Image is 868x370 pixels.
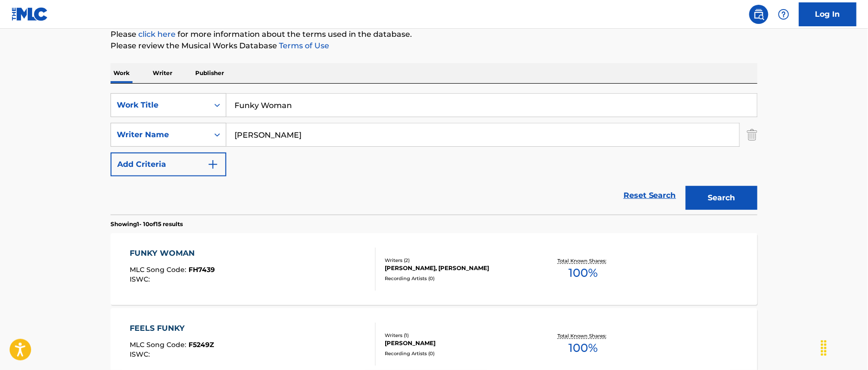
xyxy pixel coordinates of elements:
[207,159,219,170] img: 9d2ae6d4665cec9f34b9.svg
[189,340,214,349] span: F5249Z
[385,350,529,357] div: Recording Artists ( 0 )
[385,257,529,264] div: Writers ( 2 )
[130,323,214,334] div: FEELS FUNKY
[130,275,153,283] span: ISWC :
[138,30,176,39] a: click here
[799,2,857,26] a: Log In
[111,29,757,40] p: Please for more information about the terms used in the database.
[130,248,215,259] div: FUNKY WOMAN
[192,63,227,83] p: Publisher
[111,93,757,215] form: Search Form
[111,220,183,229] p: Showing 1 - 10 of 15 results
[747,123,757,147] img: Delete Criterion
[189,265,215,274] span: FH7439
[130,265,189,274] span: MLC Song Code :
[385,275,529,282] div: Recording Artists ( 0 )
[111,63,133,83] p: Work
[753,9,765,20] img: search
[117,99,203,111] div: Work Title
[619,185,681,206] a: Reset Search
[686,186,757,210] button: Search
[130,340,189,349] span: MLC Song Code :
[150,63,175,83] p: Writer
[385,332,529,339] div: Writers ( 1 )
[568,264,598,282] span: 100 %
[778,9,790,20] img: help
[130,350,153,359] span: ISWC :
[385,264,529,272] div: [PERSON_NAME], [PERSON_NAME]
[816,334,832,362] div: Drag
[11,7,48,21] img: MLC Logo
[111,40,757,52] p: Please review the Musical Works Database
[749,5,768,24] a: Public Search
[774,5,793,24] div: Help
[117,129,203,141] div: Writer Name
[277,41,329,50] a: Terms of Use
[568,339,598,357] span: 100 %
[111,152,226,176] button: Add Criteria
[557,257,609,264] p: Total Known Shares:
[557,332,609,339] p: Total Known Shares:
[111,233,757,305] a: FUNKY WOMANMLC Song Code:FH7439ISWC:Writers (2)[PERSON_NAME], [PERSON_NAME]Recording Artists (0)T...
[385,339,529,348] div: [PERSON_NAME]
[820,324,868,370] iframe: Chat Widget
